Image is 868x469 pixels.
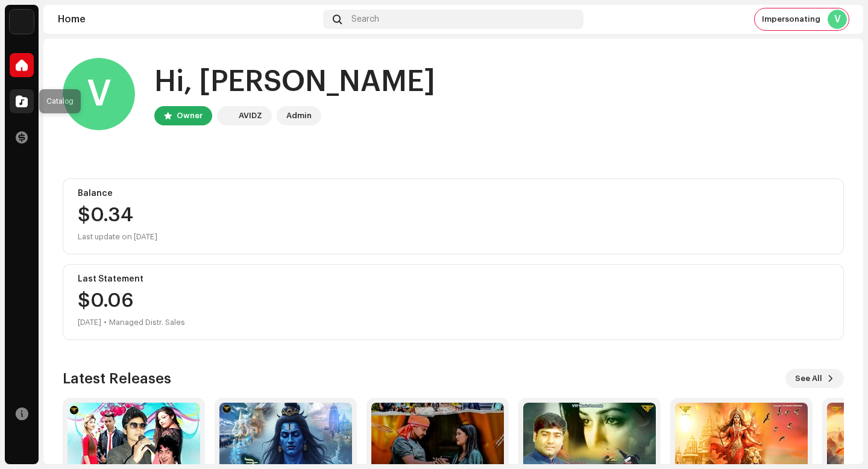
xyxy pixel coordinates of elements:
button: See All [785,369,844,388]
h3: Latest Releases [63,369,171,388]
re-o-card-value: Last Statement [63,264,844,340]
re-o-card-value: Balance [63,178,844,254]
div: • [104,315,107,330]
div: [DATE] [78,315,101,330]
div: Owner [177,109,203,123]
div: Home [58,14,318,24]
img: 10d72f0b-d06a-424f-aeaa-9c9f537e57b6 [10,10,34,34]
div: Balance [78,189,829,198]
div: Last update on [DATE] [78,230,829,244]
div: AVIDZ [239,109,262,123]
div: Managed Distr. Sales [109,315,185,330]
span: Impersonating [762,14,820,24]
div: Last Statement [78,274,829,284]
div: Hi, [PERSON_NAME] [154,63,435,101]
div: Admin [286,109,312,123]
div: V [828,10,847,29]
div: V [63,58,135,130]
span: Search [351,14,379,24]
img: 10d72f0b-d06a-424f-aeaa-9c9f537e57b6 [219,109,234,123]
span: See All [795,367,822,391]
